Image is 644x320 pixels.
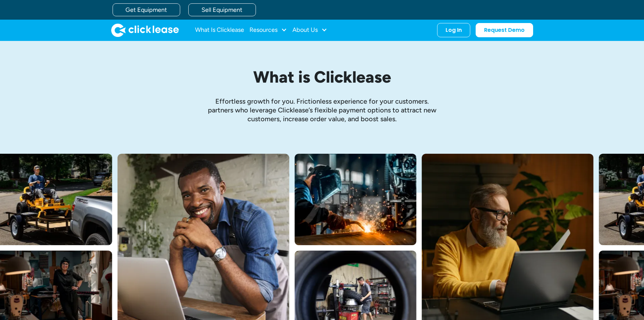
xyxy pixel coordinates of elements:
img: A welder in a large mask working on a large pipe [295,154,416,245]
a: What Is Clicklease [195,23,244,37]
a: home [111,23,179,37]
a: Request Demo [476,23,533,37]
h1: What is Clicklease [163,68,481,86]
a: Sell Equipment [188,3,256,16]
div: Resources [249,23,287,37]
div: Log In [446,27,462,34]
img: Clicklease logo [111,23,179,37]
p: Effortless growth ﻿for you. Frictionless experience for your customers. partners who leverage Cli... [204,97,440,123]
a: Get Equipment [113,3,180,16]
div: About Us [292,23,327,37]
